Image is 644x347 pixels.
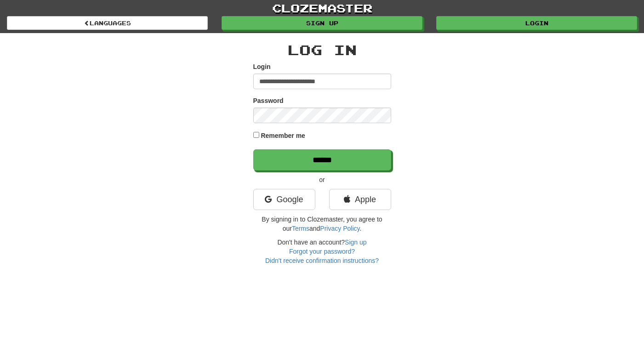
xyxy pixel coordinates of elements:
a: Google [253,189,315,210]
label: Password [253,96,284,105]
a: Didn't receive confirmation instructions? [265,257,379,264]
p: or [253,175,391,184]
a: Sign up [345,239,366,246]
a: Forgot your password? [289,248,355,255]
a: Apple [329,189,391,210]
div: Don't have an account? [253,238,391,265]
a: Privacy Policy [320,225,359,232]
a: Terms [292,225,309,232]
p: By signing in to Clozemaster, you agree to our and . [253,215,391,233]
a: Sign up [222,16,422,30]
a: Languages [7,16,208,30]
label: Login [253,62,271,71]
h2: Log In [253,42,391,57]
a: Login [436,16,637,30]
label: Remember me [261,131,305,140]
